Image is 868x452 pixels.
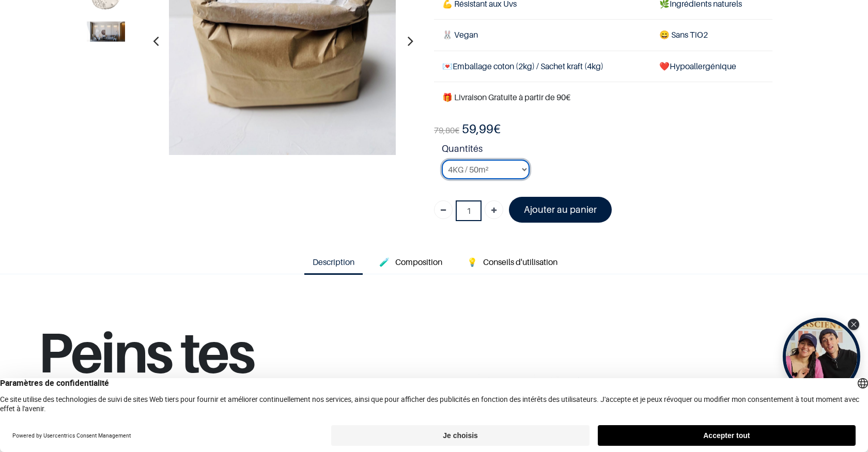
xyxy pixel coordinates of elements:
[395,257,442,267] span: Composition
[467,257,477,267] span: 💡
[783,318,860,395] div: Tolstoy bubble widget
[38,324,392,448] h1: Peins tes murs,
[442,61,453,71] span: 💌
[9,9,40,40] button: Open chat widget
[659,29,676,40] span: 😄 S
[783,318,860,395] div: Open Tolstoy widget
[442,142,772,160] strong: Quantités
[434,125,459,136] span: €
[509,197,612,222] a: Ajouter au panier
[783,318,860,395] div: Open Tolstoy
[462,121,493,136] span: 59,99
[434,125,455,135] span: 79,80
[524,204,597,215] font: Ajouter au panier
[442,29,478,40] span: 🐰 Vegan
[313,257,354,267] span: Description
[442,92,570,102] font: 🎁 Livraison Gratuite à partir de 90€
[485,200,503,219] a: Ajouter
[462,121,501,136] b: €
[87,22,125,42] img: Product image
[651,20,772,51] td: ans TiO2
[651,51,772,82] td: ❤️Hypoallergénique
[848,319,859,330] div: Close Tolstoy widget
[379,257,390,267] span: 🧪
[434,51,651,82] td: Emballage coton (2kg) / Sachet kraft (4kg)
[434,200,453,219] a: Supprimer
[483,257,557,267] span: Conseils d'utilisation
